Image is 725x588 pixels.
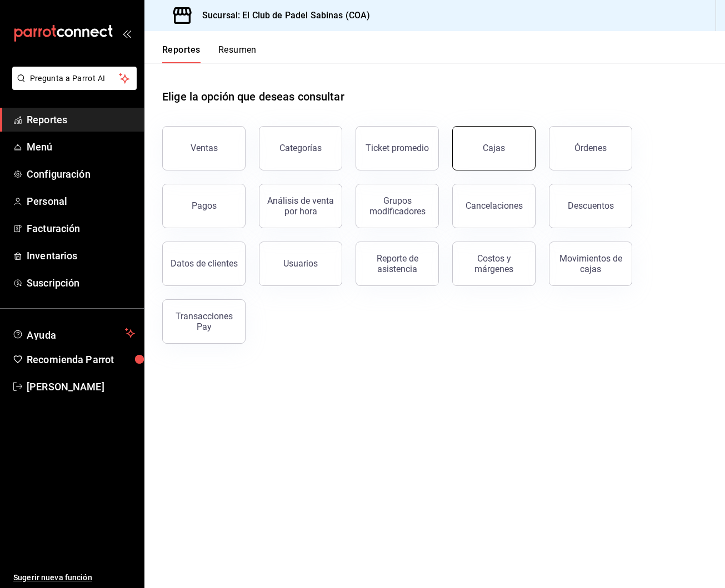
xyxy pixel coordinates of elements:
[27,248,135,263] span: Inventarios
[27,139,135,154] span: Menú
[12,67,137,90] button: Pregunta a Parrot AI
[27,326,121,340] span: Ayuda
[459,253,528,274] div: Costos y márgenes
[266,195,335,217] div: Análisis de venta por hora
[218,44,257,63] button: Resumen
[259,184,342,228] button: Análisis de venta por hora
[162,299,246,344] button: Transacciones Pay
[27,379,135,394] span: [PERSON_NAME]
[162,242,246,286] button: Datos de clientes
[259,242,342,286] button: Usuarios
[162,126,246,170] button: Ventas
[30,73,119,84] span: Pregunta a Parrot AI
[193,9,370,22] h3: Sucursal: El Club de Padel Sabinas (COA)
[356,242,439,286] button: Reporte de asistencia
[452,184,536,228] button: Cancelaciones
[13,572,135,584] span: Sugerir nueva función
[356,184,439,228] button: Grupos modificadores
[162,184,246,228] button: Pagos
[556,253,625,274] div: Movimientos de cajas
[549,184,632,228] button: Descuentos
[466,200,523,211] div: Cancelaciones
[568,200,614,211] div: Descuentos
[27,112,135,127] span: Reportes
[549,126,632,170] button: Órdenes
[191,143,218,153] div: Ventas
[162,44,257,63] div: navigation tabs
[283,258,318,269] div: Usuarios
[574,143,607,153] div: Órdenes
[162,88,344,105] h1: Elige la opción que deseas consultar
[452,242,536,286] button: Costos y márgenes
[279,143,322,153] div: Categorías
[8,81,137,92] a: Pregunta a Parrot AI
[366,143,429,153] div: Ticket promedio
[27,275,135,290] span: Suscripción
[363,195,432,217] div: Grupos modificadores
[27,167,135,182] span: Configuración
[259,126,342,170] button: Categorías
[162,44,201,63] button: Reportes
[122,29,131,38] button: open_drawer_menu
[27,352,135,367] span: Recomienda Parrot
[27,194,135,209] span: Personal
[192,200,217,211] div: Pagos
[169,311,238,332] div: Transacciones Pay
[452,126,536,170] button: Cajas
[483,143,505,153] div: Cajas
[27,221,135,236] span: Facturación
[363,253,432,274] div: Reporte de asistencia
[171,258,238,269] div: Datos de clientes
[356,126,439,170] button: Ticket promedio
[549,242,632,286] button: Movimientos de cajas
